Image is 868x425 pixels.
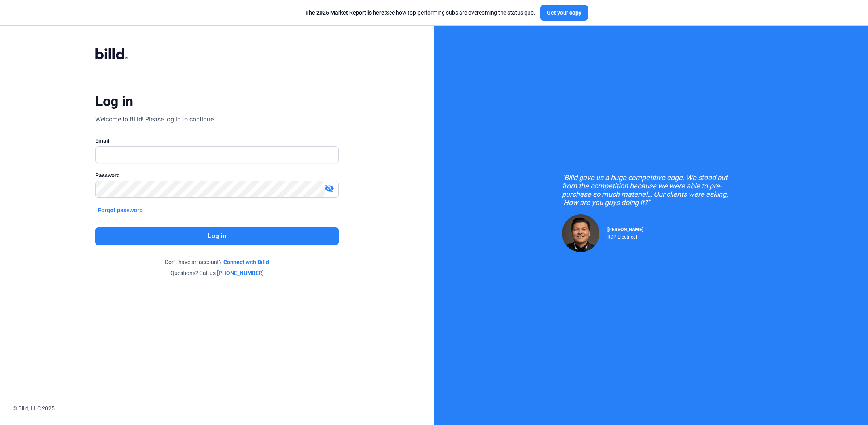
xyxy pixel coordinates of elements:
a: [PHONE_NUMBER] [217,269,264,277]
div: Don't have an account? [95,258,339,266]
div: See how top-performing subs are overcoming the status quo. [305,9,535,17]
div: Email [95,137,339,145]
img: Raul Pacheco [562,214,599,252]
span: [PERSON_NAME] [607,227,643,232]
div: Questions? Call us [95,269,339,277]
div: Password [95,171,339,179]
div: "Billd gave us a huge competitive edge. We stood out from the competition because we were able to... [562,173,740,207]
div: Welcome to Billd! Please log in to continue. [95,115,215,124]
button: Get your copy [540,5,588,21]
mat-icon: visibility_off [325,184,334,193]
div: RDP Electrical [607,232,643,240]
div: Log in [95,93,133,110]
a: Connect with Billd [223,258,269,266]
button: Log in [95,227,339,245]
button: Forgot password [95,206,145,214]
span: The 2025 Market Report is here: [305,9,386,16]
